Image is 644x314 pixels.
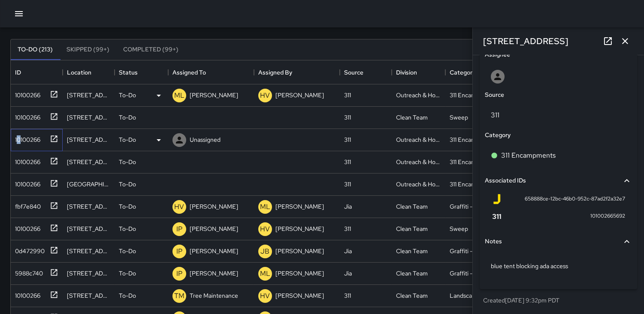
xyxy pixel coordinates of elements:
[396,202,428,211] div: Clean Team
[119,91,136,99] p: To-Do
[119,247,136,255] p: To-Do
[392,60,445,84] div: Division
[67,224,110,233] div: 279 6th Street
[11,39,60,60] button: To-Do (213)
[11,60,63,84] div: ID
[344,158,351,166] div: 311
[450,224,468,233] div: Sweep
[275,224,324,233] p: [PERSON_NAME]
[119,269,136,278] p: To-Do
[174,90,184,101] p: ML
[67,269,110,278] div: 1051 Market Street
[174,291,184,301] p: TM
[67,291,110,300] div: 485 Tehama Street
[396,135,441,144] div: Outreach & Hospitality
[67,60,91,84] div: Location
[190,135,221,144] p: Unassigned
[396,269,428,278] div: Clean Team
[344,247,352,255] div: Jia
[344,91,351,99] div: 311
[261,246,270,257] p: JB
[275,247,324,255] p: [PERSON_NAME]
[254,60,340,84] div: Assigned By
[12,266,43,278] div: 5988c740
[116,39,185,60] button: Completed (99+)
[450,135,495,144] div: 311 Encampments
[260,90,270,101] p: HV
[176,269,182,279] p: IP
[258,60,292,84] div: Assigned By
[450,158,495,166] div: 311 Encampments
[275,202,324,211] p: [PERSON_NAME]
[450,247,490,255] div: Graffiti - Public
[67,91,110,99] div: 170 6th Street
[396,60,417,84] div: Division
[275,91,324,99] p: [PERSON_NAME]
[63,60,115,84] div: Location
[190,224,238,233] p: [PERSON_NAME]
[119,180,136,188] p: To-Do
[396,291,428,300] div: Clean Team
[119,60,138,84] div: Status
[396,180,441,188] div: Outreach & Hospitality
[172,60,206,84] div: Assigned To
[396,91,441,99] div: Outreach & Hospitality
[344,180,351,188] div: 311
[12,288,40,300] div: 10100266
[119,158,136,166] p: To-Do
[15,60,21,84] div: ID
[12,221,40,233] div: 10100266
[115,60,168,84] div: Status
[344,202,352,211] div: Jia
[450,113,468,122] div: Sweep
[344,291,351,300] div: 311
[450,291,495,300] div: Landscaping (DG & Weeds)
[344,60,363,84] div: Source
[190,91,238,99] p: [PERSON_NAME]
[67,247,110,255] div: 1133 Market Street
[176,246,182,257] p: IP
[450,60,475,84] div: Category
[275,291,324,300] p: [PERSON_NAME]
[60,39,116,60] button: Skipped (99+)
[396,158,441,166] div: Outreach & Hospitality
[344,224,351,233] div: 311
[344,135,351,144] div: 311
[12,176,40,188] div: 10100266
[260,224,270,234] p: HV
[260,202,270,212] p: ML
[67,180,110,188] div: 1171 Mission Street
[67,113,110,122] div: 652 Minna Street
[450,202,493,211] div: Graffiti - Private
[275,269,324,278] p: [PERSON_NAME]
[67,158,110,166] div: 64 Harriet Street
[260,269,270,279] p: ML
[175,202,184,212] p: HV
[344,113,351,122] div: 311
[396,224,428,233] div: Clean Team
[67,135,110,144] div: 469 Tehama Street
[450,91,495,99] div: 311 Encampments
[190,291,238,300] p: Tree Maintenance
[119,202,136,211] p: To-Do
[12,199,41,211] div: fbf7e840
[12,154,40,166] div: 10100266
[396,113,428,122] div: Clean Team
[260,291,270,301] p: HV
[12,87,40,99] div: 10100266
[176,224,182,234] p: IP
[12,110,40,122] div: 10100266
[340,60,392,84] div: Source
[119,291,136,300] p: To-Do
[119,224,136,233] p: To-Do
[12,132,40,144] div: 10100266
[190,247,238,255] p: [PERSON_NAME]
[119,113,136,122] p: To-Do
[396,247,428,255] div: Clean Team
[190,269,238,278] p: [PERSON_NAME]
[190,202,238,211] p: [PERSON_NAME]
[12,243,45,255] div: 0d472990
[168,60,254,84] div: Assigned To
[344,269,352,278] div: Jia
[119,135,136,144] p: To-Do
